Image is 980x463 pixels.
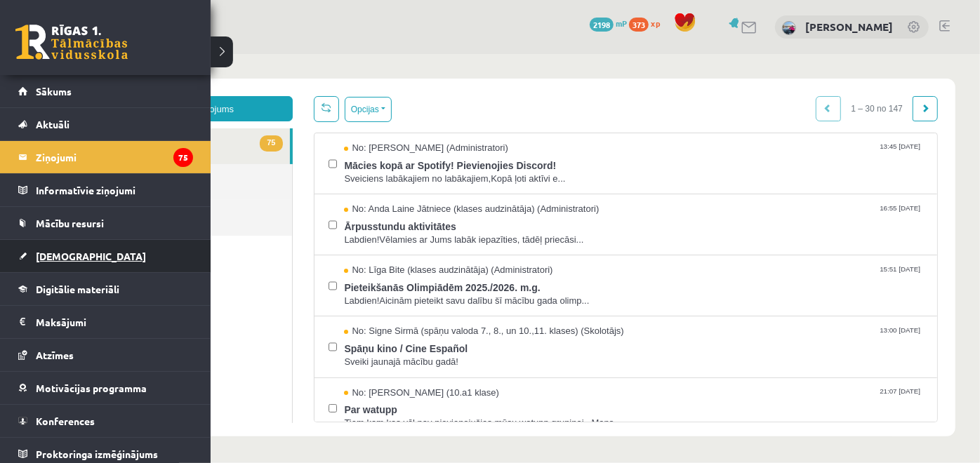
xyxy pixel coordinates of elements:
[18,207,193,239] a: Mācību resursi
[821,88,867,98] span: 13:45 [DATE]
[18,372,193,404] a: Motivācijas programma
[821,333,867,343] span: 21:07 [DATE]
[42,74,234,110] a: 75Ienākošie
[629,18,649,32] span: 373
[18,339,193,371] a: Atzīmes
[821,210,867,220] span: 15:51 [DATE]
[204,81,226,98] span: 75
[785,42,857,67] span: 1 – 30 no 147
[36,141,193,173] legend: Ziņojumi
[36,283,119,295] span: Digitālie materiāli
[805,20,893,34] a: [PERSON_NAME]
[36,174,193,206] legend: Informatīvie ziņojumi
[590,18,614,32] span: 2198
[821,149,867,159] span: 16:55 [DATE]
[288,363,867,376] span: Tiem kam kas vēl nav pievienojušies mūsu watupp grupiņai . Mans ...
[782,21,796,35] img: Polina Jeluškina
[15,25,128,60] a: Rīgas 1. Tālmācības vidusskola
[36,448,158,460] span: Proktoringa izmēģinājums
[288,302,867,315] span: Sveiki jaunajā mācību gadā!
[288,119,867,132] span: Sveiciens labākajiem no labākajiem,Kopā ļoti aktīvi e...
[36,250,146,262] span: [DEMOGRAPHIC_DATA]
[36,349,74,361] span: Atzīmes
[36,382,147,394] span: Motivācijas programma
[18,273,193,305] a: Digitālie materiāli
[36,306,193,338] legend: Maksājumi
[288,149,867,192] a: No: Anda Laine Jātniece (klases audzinātāja) (Administratori) 16:55 [DATE] Ārpusstundu aktivitāte...
[288,88,867,131] a: No: [PERSON_NAME] (Administratori) 13:45 [DATE] Mācies kopā ar Spotify! Pievienojies Discord! Sve...
[629,18,667,29] a: 373 xp
[36,217,104,229] span: Mācību resursi
[288,271,567,284] span: No: Signe Sirmā (spāņu valoda 7., 8., un 10.,11. klases) (Skolotājs)
[42,42,237,67] a: Jauns ziņojums
[651,18,660,29] span: xp
[36,118,69,130] span: Aktuāli
[288,162,867,180] span: Ārpusstundu aktivitātes
[590,18,627,29] a: 2198 mP
[288,284,867,302] span: Spāņu kino / Cine Español
[288,223,867,241] span: Pieteikšanās Olimpiādēm 2025./2026. m.g.
[42,110,236,146] a: Nosūtītie
[18,75,193,107] a: Sākums
[288,88,452,101] span: No: [PERSON_NAME] (Administratori)
[288,101,867,119] span: Mācies kopā ar Spotify! Pievienojies Discord!
[18,108,193,140] a: Aktuāli
[821,271,867,281] span: 13:00 [DATE]
[288,345,867,363] span: Par watupp
[616,18,627,29] span: mP
[288,149,543,162] span: No: Anda Laine Jātniece (klases audzinātāja) (Administratori)
[18,240,193,272] a: [DEMOGRAPHIC_DATA]
[18,174,193,206] a: Informatīvie ziņojumi
[42,146,236,182] a: Dzēstie
[18,405,193,437] a: Konferences
[288,333,867,376] a: No: [PERSON_NAME] (10.a1 klase) 21:07 [DATE] Par watupp Tiem kam kas vēl nav pievienojušies mūsu ...
[288,210,867,253] a: No: Līga Bite (klases audzinātāja) (Administratori) 15:51 [DATE] Pieteikšanās Olimpiādēm 2025./20...
[18,306,193,338] a: Maksājumi
[288,180,867,193] span: Labdien!Vēlamies ar Jums labāk iepazīties, tādēļ priecāsi...
[36,85,72,98] span: Sākums
[173,148,193,167] i: 75
[288,210,496,223] span: No: Līga Bite (klases audzinātāja) (Administratori)
[288,271,867,314] a: No: Signe Sirmā (spāņu valoda 7., 8., un 10.,11. klases) (Skolotājs) 13:00 [DATE] Spāņu kino / Ci...
[18,141,193,173] a: Ziņojumi75
[288,333,443,346] span: No: [PERSON_NAME] (10.a1 klase)
[289,43,336,68] button: Opcijas
[36,415,95,427] span: Konferences
[288,241,867,254] span: Labdien!Aicinām pieteikt savu dalību šī mācību gada olimp...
